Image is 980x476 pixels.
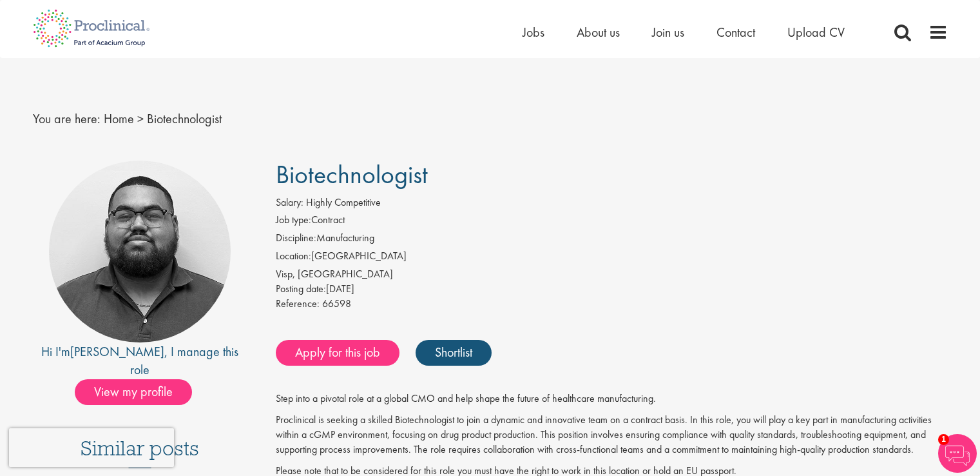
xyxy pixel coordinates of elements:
li: Contract [276,213,948,231]
a: Shortlist [416,340,492,366]
img: Chatbot [938,434,977,473]
li: Manufacturing [276,231,948,249]
span: You are here: [33,110,101,127]
label: Job type: [276,213,311,228]
img: imeage of recruiter Ashley Bennett [49,161,231,342]
a: About us [577,24,620,41]
label: Discipline: [276,231,316,246]
span: View my profile [75,379,192,405]
a: [PERSON_NAME] [70,343,164,360]
a: Contact [716,24,755,41]
a: Jobs [523,24,544,41]
span: 1 [938,434,949,445]
span: Biotechnologist [147,110,222,127]
span: Biotechnologist [276,158,428,191]
div: Visp, [GEOGRAPHIC_DATA] [276,267,948,282]
div: Hi I'm , I manage this role [33,342,247,379]
p: Proclinical is seeking a skilled Biotechnologist to join a dynamic and innovative team on a contr... [276,413,948,457]
span: Posting date: [276,282,326,295]
iframe: reCAPTCHA [9,428,174,467]
label: Location: [276,249,311,264]
a: Upload CV [787,24,845,41]
a: Apply for this job [276,340,399,366]
label: Salary: [276,195,303,210]
a: Join us [652,24,684,41]
span: 66598 [322,297,351,310]
p: Step into a pivotal role at a global CMO and help shape the future of healthcare manufacturing. [276,392,948,406]
li: [GEOGRAPHIC_DATA] [276,249,948,267]
a: View my profile [75,382,205,399]
span: > [137,110,144,127]
a: breadcrumb link [104,110,134,127]
div: [DATE] [276,282,948,297]
span: Highly Competitive [306,195,381,209]
label: Reference: [276,297,320,312]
